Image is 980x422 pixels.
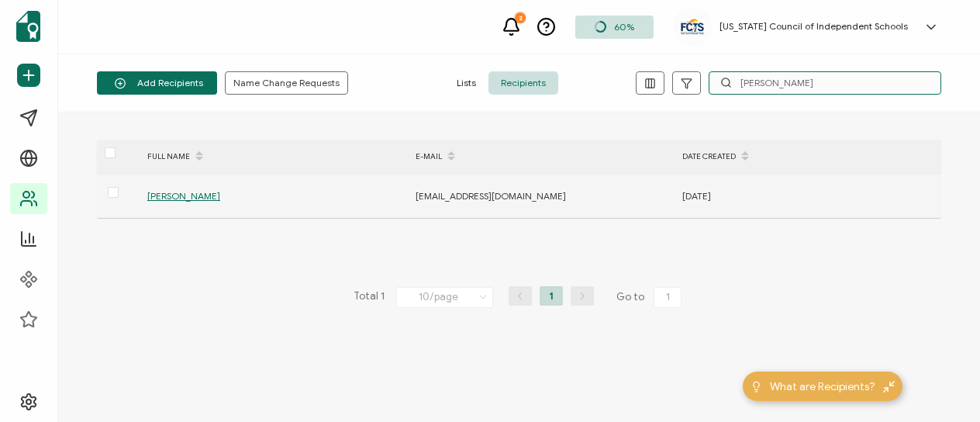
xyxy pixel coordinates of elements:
span: [EMAIL_ADDRESS][DOMAIN_NAME] [416,190,566,202]
li: 1 [540,286,563,306]
span: Name Change Requests [233,78,340,88]
span: Lists [444,71,488,95]
div: DATE CREATED [675,144,941,170]
span: Go to [616,286,685,308]
span: 60% [614,21,634,33]
img: 9dd8638e-47b6-41b2-b234-c3316d17f3ca.jpg [681,19,704,35]
span: [PERSON_NAME] [147,190,220,202]
button: Add Recipients [97,71,217,95]
div: E-MAIL [408,144,675,170]
span: Total 1 [354,286,385,308]
h5: [US_STATE] Council of Independent Schools [719,21,908,32]
span: Recipients [488,71,558,95]
span: [DATE] [682,190,711,202]
img: minimize-icon.svg [883,381,895,393]
div: 2 [515,12,526,23]
input: Select [396,287,493,308]
button: Name Change Requests [225,71,348,95]
input: Search [709,71,941,95]
div: FULL NAME [140,144,408,170]
span: What are Recipients? [770,379,875,395]
iframe: Chat Widget [902,348,980,422]
img: sertifier-logomark-colored.svg [16,11,40,42]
